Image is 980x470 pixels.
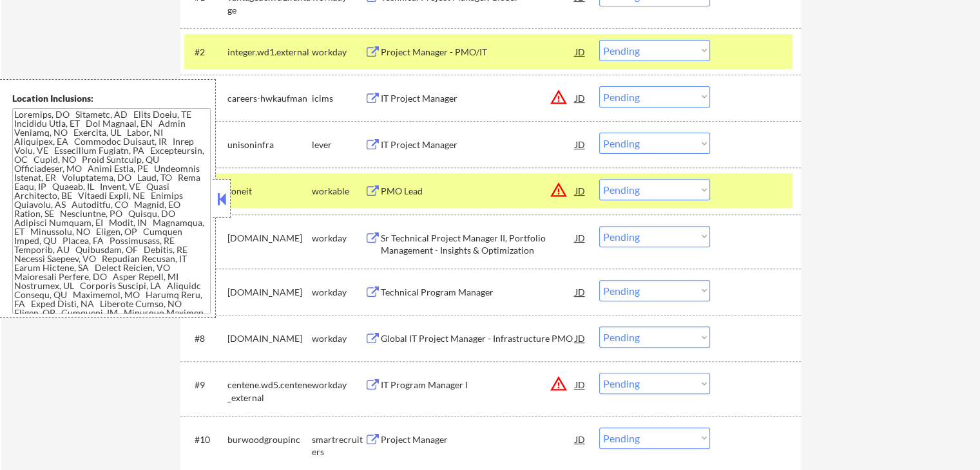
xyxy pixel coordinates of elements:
[574,326,587,350] div: JD
[312,332,365,345] div: workday
[550,88,568,106] button: warning_amber
[574,280,587,303] div: JD
[381,433,575,446] div: Project Manager
[574,179,587,202] div: JD
[195,46,217,59] div: #2
[574,428,587,451] div: JD
[381,379,575,391] div: IT Program Manager I
[227,286,312,299] div: [DOMAIN_NAME]
[574,226,587,249] div: JD
[574,133,587,156] div: JD
[381,286,575,299] div: Technical Program Manager
[381,92,575,105] div: IT Project Manager
[195,433,217,446] div: #10
[227,138,312,151] div: unisoninfra
[381,332,575,345] div: Global IT Project Manager - Infrastructure PMO
[312,46,365,59] div: workday
[195,332,217,345] div: #8
[550,375,568,393] button: warning_amber
[550,181,568,199] button: warning_amber
[227,46,312,59] div: integer.wd1.external
[381,46,575,59] div: Project Manager - PMO/IT
[574,40,587,63] div: JD
[312,433,365,458] div: smartrecruiters
[12,92,211,105] div: Location Inclusions:
[381,138,575,151] div: IT Project Manager
[312,232,365,245] div: workday
[227,379,312,404] div: centene.wd5.centene_external
[574,86,587,109] div: JD
[227,185,312,198] div: zoneit
[312,138,365,151] div: lever
[312,92,365,105] div: icims
[312,286,365,299] div: workday
[195,379,217,391] div: #9
[227,92,312,105] div: careers-hwkaufman
[227,232,312,245] div: [DOMAIN_NAME]
[227,332,312,345] div: [DOMAIN_NAME]
[574,373,587,396] div: JD
[381,232,575,257] div: Sr Technical Project Manager II, Portfolio Management - Insights & Optimization
[312,185,365,198] div: workable
[312,379,365,391] div: workday
[227,433,312,446] div: burwoodgroupinc
[381,185,575,198] div: PMO Lead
